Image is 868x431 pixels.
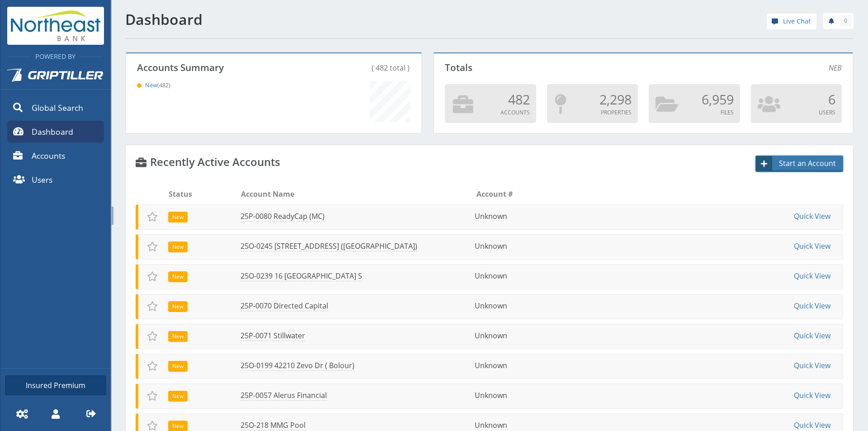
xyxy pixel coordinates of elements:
a: Quick View [794,360,830,370]
span: New [134,81,170,89]
a: Live Chat [767,14,816,29]
a: 25O-0199 42210 Zevo Dr ( Bolour) [241,360,354,371]
p: Accounts Summary [137,62,292,73]
a: Quick View [794,271,830,281]
span: New [172,273,184,281]
span: (482) [157,81,170,89]
span: Live Chat [783,16,811,26]
a: Insured Premium [5,375,106,395]
span: New [172,243,184,251]
a: 25P-0057 Alerus Financial [241,390,327,401]
span: Users [32,174,52,185]
span: 2,298 [599,90,632,108]
li: Unknown [475,330,545,341]
a: New(482) [134,81,170,89]
li: Unknown [475,241,545,251]
a: Quick View [794,241,830,251]
span: NEB [829,62,842,73]
li: Unknown [475,211,545,222]
span: Global Search [32,102,83,114]
p: Users [757,109,835,117]
a: Quick View [794,331,830,341]
a: 25O-218 MMG Pool [241,420,306,431]
span: New [172,213,184,221]
li: Unknown [475,420,545,431]
a: Global Search [7,97,104,118]
span: New [172,362,184,370]
li: Account # [476,189,547,199]
a: 25O-0245 [STREET_ADDRESS] ([GEOGRAPHIC_DATA]) [241,241,417,251]
p: Accounts [451,109,529,117]
a: Griptiller [0,61,111,95]
span: New [172,422,184,430]
span: Add to Favorites [147,241,158,252]
a: Quick View [794,420,830,430]
h1: Dashboard [125,11,484,28]
li: Status [169,189,240,199]
p: Totals [445,62,638,73]
p: Properties [553,109,632,117]
a: 25O-0239 16 [GEOGRAPHIC_DATA] S [241,271,362,281]
div: notifications [816,11,854,29]
div: ( 482 total ) [303,62,410,73]
a: 25P-0070 Directed Capital [241,301,328,311]
img: NEB [7,7,104,45]
li: Unknown [475,390,545,401]
span: 6 [828,90,835,108]
a: 0 [823,13,854,29]
span: Add to Favorites [147,331,158,341]
li: Unknown [475,300,545,311]
a: Accounts [7,145,104,166]
span: 0 [844,17,847,25]
span: 6,959 [702,90,734,108]
a: 25P-0080 ReadyCap (MC) [241,211,325,222]
a: Quick View [794,211,830,221]
a: Start an Account [755,156,843,172]
span: Add to Favorites [147,420,158,431]
li: Account Name [241,189,474,199]
a: Quick View [794,390,830,400]
a: Quick View [794,301,830,311]
span: Add to Favorites [147,271,158,282]
span: New [172,392,184,400]
li: Unknown [475,360,545,371]
span: Dashboard [32,126,73,137]
span: Start an Account [774,158,843,169]
li: Unknown [475,270,545,281]
span: New [172,303,184,311]
span: Add to Favorites [147,390,158,401]
span: Accounts [32,150,65,161]
a: 25P-0071 Stillwater [241,331,305,341]
h4: Recently Active Accounts [136,156,280,168]
span: 482 [508,90,530,108]
a: Dashboard [7,121,104,142]
a: Users [7,169,104,190]
div: help [767,14,816,32]
span: Add to Favorites [147,211,158,222]
span: Add to Favorites [147,360,158,371]
span: Add to Favorites [147,301,158,312]
p: Files [655,109,733,117]
span: Powered By [31,52,80,61]
span: New [172,332,184,341]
